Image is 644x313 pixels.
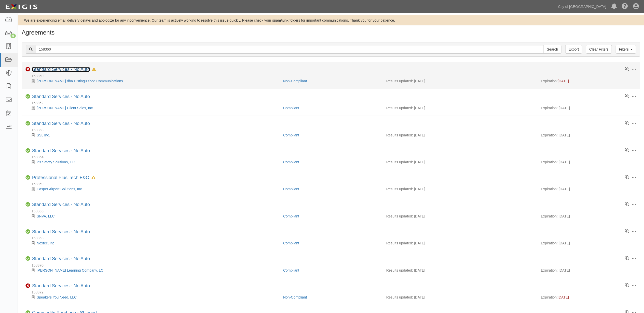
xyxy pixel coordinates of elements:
[37,187,83,191] a: Casper Airport Solutions, Inc.
[25,160,279,165] div: P3 Safety Solutions, LLC
[25,241,279,246] div: Nextec, Inc.
[616,45,636,54] a: Filters
[625,148,629,153] a: View results summary
[625,229,629,234] a: View results summary
[92,68,96,71] i: In Default since 07/29/2025
[37,295,77,299] a: Speakers You Need, LLC
[32,148,90,154] div: Standard Services - No Auto
[32,256,90,262] div: Standard Services - No Auto
[32,121,90,127] div: Standard Services - No Auto
[22,29,640,36] h1: Agreements
[37,133,50,137] a: SSi, Inc.
[25,133,279,138] div: SSi, Inc.
[18,18,644,23] div: We are experiencing email delivery delays and apologize for any inconvenience. Our team is active...
[556,2,609,12] a: City of [GEOGRAPHIC_DATA]
[386,241,533,246] div: Results updated: [DATE]
[625,283,629,288] a: View results summary
[283,241,299,245] a: Compliant
[386,105,533,111] div: Results updated: [DATE]
[283,133,299,137] a: Compliant
[25,236,640,241] div: 158363
[25,290,640,295] div: 158372
[32,121,90,126] a: Standard Services - No Auto
[25,214,279,219] div: SNVA, LLC
[25,209,640,214] div: 158366
[37,160,76,164] a: P3 Safety Solutions, LLC
[544,45,561,54] input: Search
[32,229,90,235] div: Standard Services - No Auto
[622,4,628,10] i: Help Center - Complianz
[625,67,629,72] a: View results summary
[25,263,640,268] div: 158370
[25,202,30,207] i: Compliant
[586,45,612,54] a: Clear Filters
[541,133,636,138] div: Expiration: [DATE]
[37,268,103,272] a: [PERSON_NAME] Learning Company, LC
[541,160,636,165] div: Expiration: [DATE]
[25,181,640,186] div: 158369
[25,295,279,300] div: Speakers You Need, LLC
[10,34,16,38] div: 9
[386,160,533,165] div: Results updated: [DATE]
[32,67,90,72] a: Standard Services - No Auto
[625,175,629,180] a: View results summary
[541,268,636,273] div: Expiration: [DATE]
[32,94,90,99] a: Standard Services - No Auto
[37,106,94,110] a: [PERSON_NAME] Client Sales, Inc.
[386,79,533,84] div: Results updated: [DATE]
[25,186,279,192] div: Casper Airport Solutions, Inc.
[32,148,90,153] a: Standard Services - No Auto
[558,295,569,299] span: [DATE]
[91,176,95,180] i: In Default since 05/30/2025
[283,187,299,191] a: Compliant
[32,283,90,288] a: Standard Services - No Auto
[386,214,533,219] div: Results updated: [DATE]
[283,160,299,164] a: Compliant
[541,295,636,300] div: Expiration:
[37,214,55,218] a: SNVA, LLC
[625,202,629,207] a: View results summary
[283,295,307,299] a: Non-Compliant
[37,241,56,245] a: Nextec, Inc.
[25,284,30,288] i: Non-Compliant
[32,175,95,181] div: Professional Plus Tech E&O
[541,186,636,192] div: Expiration: [DATE]
[32,175,89,180] a: Professional Plus Tech E&O
[386,268,533,273] div: Results updated: [DATE]
[283,106,299,110] a: Compliant
[541,105,636,111] div: Expiration: [DATE]
[25,105,279,111] div: Franklin Covey Client Sales, Inc.
[541,241,636,246] div: Expiration: [DATE]
[25,100,640,105] div: 158362
[386,133,533,138] div: Results updated: [DATE]
[36,45,544,54] input: Search
[25,154,640,160] div: 158364
[541,214,636,219] div: Expiration: [DATE]
[32,283,90,289] div: Standard Services - No Auto
[32,202,90,207] a: Standard Services - No Auto
[4,2,39,11] img: logo-5460c22ac91f19d4615b14bd174203de0afe785f0fc80cf4dbbc73dc1793850b.png
[25,148,30,153] i: Compliant
[386,186,533,192] div: Results updated: [DATE]
[283,214,299,218] a: Compliant
[32,229,90,234] a: Standard Services - No Auto
[25,175,30,180] i: Compliant
[37,79,123,83] a: [PERSON_NAME] dba Distinguished Communications
[32,94,90,100] div: Standard Services - No Auto
[625,94,629,99] a: View results summary
[25,128,640,133] div: 158368
[625,121,629,126] a: View results summary
[283,268,299,272] a: Compliant
[25,121,30,126] i: Compliant
[541,79,636,84] div: Expiration:
[25,79,279,84] div: Deborah Ostreicher dba Distinguished Communications
[283,79,307,83] a: Non-Compliant
[25,256,30,261] i: Compliant
[625,256,629,261] a: View results summary
[25,73,640,79] div: 158360
[25,229,30,234] i: Compliant
[558,79,569,83] span: [DATE]
[565,45,582,54] a: Export
[32,256,90,261] a: Standard Services - No Auto
[25,67,30,72] i: Non-Compliant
